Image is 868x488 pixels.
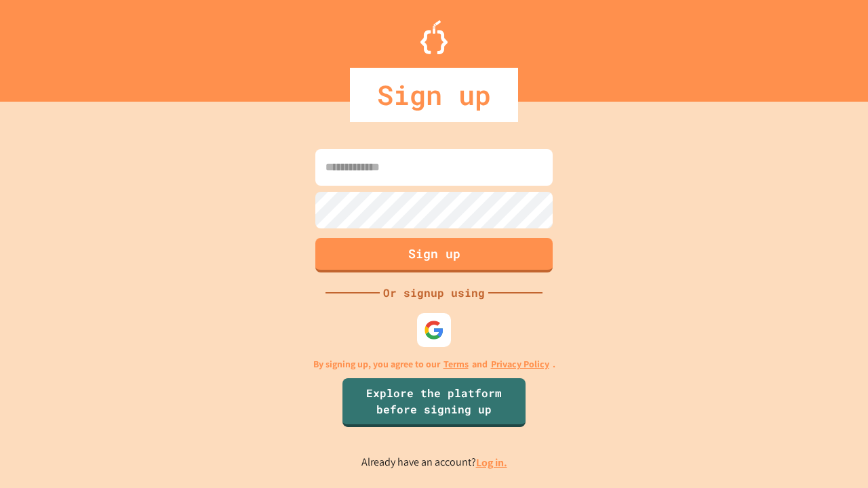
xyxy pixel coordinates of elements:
[350,68,518,122] div: Sign up
[424,320,444,340] img: google-icon.svg
[443,357,469,371] a: Terms
[313,357,555,371] p: By signing up, you agree to our and .
[420,20,448,54] img: Logo.svg
[342,378,526,427] a: Explore the platform before signing up
[361,454,507,471] p: Already have an account?
[476,455,507,470] a: Log in.
[380,285,488,301] div: Or signup using
[315,238,553,272] button: Sign up
[491,357,549,371] a: Privacy Policy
